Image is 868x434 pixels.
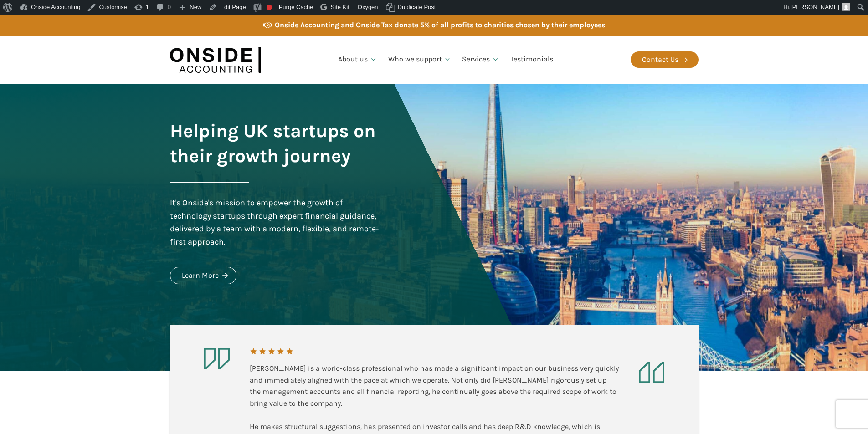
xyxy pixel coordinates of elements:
div: Contact Us [642,54,678,66]
div: Onside Accounting and Onside Tax donate 5% of all profits to charities chosen by their employees [275,19,605,31]
div: Learn More [182,270,219,281]
a: Learn More [170,267,236,284]
span: Site Kit [331,4,349,10]
h1: Helping UK startups on their growth journey [170,118,381,168]
div: Focus keyphrase not set [267,5,272,10]
img: Onside Accounting [170,42,261,77]
a: About us [333,44,383,75]
div: It's Onside's mission to empower the growth of technology startups through expert financial guida... [170,196,381,249]
a: Testimonials [505,44,559,75]
span: [PERSON_NAME] [791,4,839,10]
a: Services [457,44,505,75]
a: Contact Us [631,51,699,68]
a: Who we support [383,44,457,75]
